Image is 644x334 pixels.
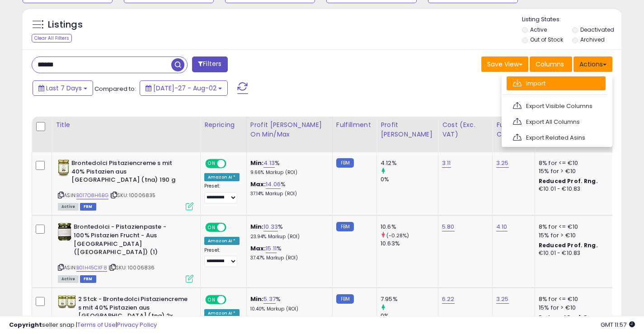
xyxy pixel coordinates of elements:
span: Compared to: [94,85,136,93]
label: Active [530,26,547,33]
span: | SKU: 10006835 [110,192,156,199]
div: % [250,159,325,176]
strong: You will be notified here and by email [18,111,131,128]
b: Brontedolci - Pistazienpaste - 100% Pistazien Frucht - Aus [GEOGRAPHIC_DATA] ([GEOGRAPHIC_DATA]) (1) [74,223,183,259]
p: We’ll pick this up soon [9,72,172,82]
a: Export Related Asins [507,131,606,145]
a: 5.37 [263,295,276,304]
p: [EMAIL_ADDRESS][DOMAIN_NAME] [18,129,152,139]
b: Max: [250,244,266,253]
a: Terms of Use [77,320,116,329]
span: ON [206,160,217,168]
div: 15% for > €10 [539,304,614,312]
div: Fulfillment Cost [496,120,531,139]
small: FBM [336,158,354,168]
a: Export All Columns [507,115,606,129]
img: 41Js-Ue+ecL._SL40_.jpg [58,223,71,241]
a: Privacy Policy [117,320,157,329]
span: OFF [225,160,240,168]
img: Profile image for Adam [67,33,89,56]
p: 37.14% Markup (ROI) [250,191,325,197]
p: 23.94% Markup (ROI) [250,234,325,240]
span: All listings currently available for purchase on Amazon [58,203,79,211]
span: FBM [80,203,96,211]
a: 4.13 [263,159,275,168]
th: The percentage added to the cost of goods (COGS) that forms the calculator for Min & Max prices. [246,117,332,152]
span: Last 7 Days [46,84,82,93]
div: Profit [PERSON_NAME] on Min/Max [250,120,329,139]
div: Preset: [204,247,240,268]
div: 8% for <= €10 [539,159,614,167]
div: % [250,245,325,261]
b: Reduced Prof. Rng. [539,177,598,185]
p: 10.40% Markup (ROI) [250,306,325,312]
label: Deactivated [580,26,614,33]
div: 10.63% [381,240,438,248]
div: Fulfillment [336,120,373,130]
button: go back [6,4,23,21]
a: 6.22 [442,295,455,304]
a: 3.25 [496,295,509,304]
a: Export Visible Columns [507,99,606,113]
div: Preset: [204,183,240,203]
b: 2 Stck - Brontedolci Pistaziencreme s mit 40% Pistazien aus [GEOGRAPHIC_DATA] (tna) 2x 190g [78,295,188,331]
div: €10.01 - €10.83 [539,249,614,257]
a: Import [507,76,606,90]
div: Close [159,4,175,20]
button: Columns [530,56,572,72]
div: 8% for <= €10 [539,223,614,231]
a: B017O8H6BG [76,192,108,199]
a: 14.06 [266,180,281,189]
span: [DATE]-27 - Aug-02 [153,84,216,93]
button: Last 7 Days [33,80,93,96]
label: Out of Stock [530,36,563,43]
strong: Copyright [9,320,42,329]
a: 15.11 [266,244,277,253]
div: Amazon AI * [204,237,240,245]
div: 7.95% [381,295,438,303]
b: Max: [250,180,266,188]
a: 3.25 [496,159,509,168]
b: Min: [250,295,264,303]
a: 3.11 [442,159,451,168]
div: Submitted • 46m ago [9,61,172,71]
button: [DATE]-27 - Aug-02 [140,80,228,96]
div: 10.6% [381,223,438,231]
div: ASIN: [58,223,193,282]
div: Amazon AI * [204,173,240,181]
span: ON [206,296,217,304]
button: Actions [573,56,612,72]
div: Profit [PERSON_NAME] [381,120,434,139]
div: 0% [381,175,438,183]
span: ON [206,224,217,231]
span: | SKU: 10006836 [108,264,155,271]
img: Profile image for Britney [89,33,111,56]
div: seller snap | | [9,321,157,329]
img: 41AtSyR5T2L._SL40_.jpg [58,295,76,309]
small: (-0.28%) [386,232,409,239]
img: Profile image for Elias [78,33,100,56]
div: Clear All Filters [32,34,72,42]
p: Listing States: [522,15,621,24]
a: 10.33 [263,222,278,231]
img: 41Vgd5goWgL._SL40_.jpg [58,159,69,177]
p: 37.47% Markup (ROI) [250,255,325,261]
div: €10.01 - €10.83 [539,185,614,193]
button: Save View [481,56,528,72]
div: % [250,295,325,312]
label: Archived [580,36,605,43]
span: FBM [80,275,96,283]
p: 9.66% Markup (ROI) [250,169,325,176]
div: 4.12% [381,159,438,167]
span: OFF [225,296,240,304]
b: Min: [250,222,264,231]
div: % [250,180,325,197]
div: Cost (Exc. VAT) [442,120,489,139]
small: FBM [336,222,354,231]
div: 15% for > €10 [539,167,614,175]
span: 2025-08-10 11:57 GMT [601,320,635,329]
b: Min: [250,159,264,167]
span: All listings currently available for purchase on Amazon [58,275,79,283]
p: #26057715 [9,165,172,175]
a: 4.10 [496,222,508,231]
